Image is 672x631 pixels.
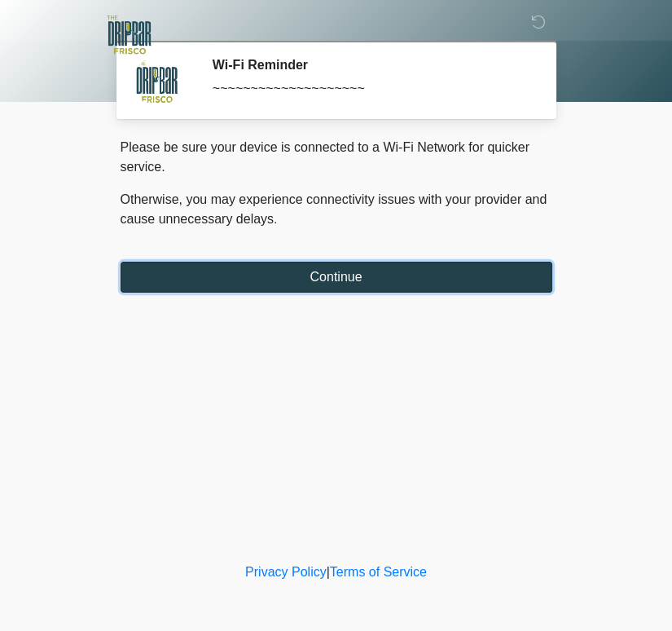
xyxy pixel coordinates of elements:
[213,79,528,99] div: ~~~~~~~~~~~~~~~~~~~~
[330,565,427,579] a: Terms of Service
[121,138,552,177] p: Please be sure your device is connected to a Wi-Fi Network for quicker service.
[121,190,552,229] p: Otherwise, you may experience connectivity issues with your provider and cause unnecessary delays
[133,57,182,106] img: Agent Avatar
[121,262,552,293] button: Continue
[104,12,156,57] img: The DRIPBaR - Frisco Logo
[327,565,330,579] a: |
[245,565,327,579] a: Privacy Policy
[274,212,277,226] span: .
